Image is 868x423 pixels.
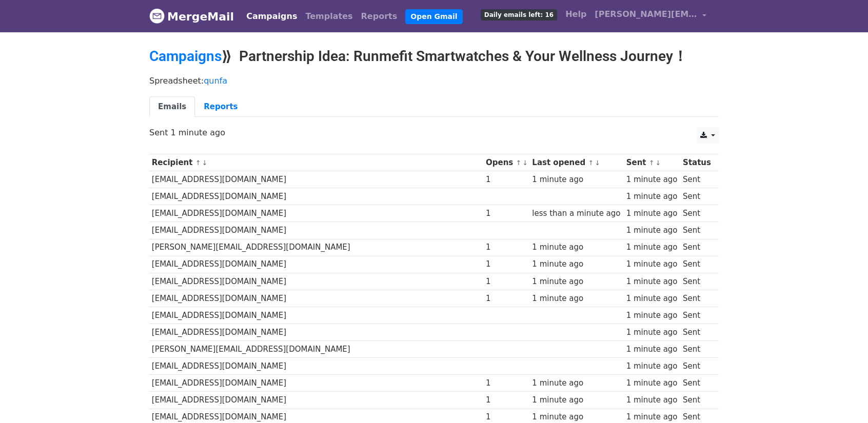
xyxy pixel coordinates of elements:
div: 1 minute ago [626,411,678,423]
a: [PERSON_NAME][EMAIL_ADDRESS][DOMAIN_NAME] [590,4,711,28]
td: [EMAIL_ADDRESS][DOMAIN_NAME] [149,256,483,273]
a: MergeMail [149,6,234,27]
td: [EMAIL_ADDRESS][DOMAIN_NAME] [149,273,483,290]
div: 1 [486,241,527,253]
div: 1 [486,293,527,305]
td: [EMAIL_ADDRESS][DOMAIN_NAME] [149,392,483,409]
td: Sent [680,205,714,222]
td: Sent [680,324,714,341]
a: Campaigns [242,6,301,27]
th: Sent [624,154,680,171]
div: 1 [486,377,527,389]
h2: ⟫ Partnership Idea: Runmefit Smartwatches & Your Wellness Journey！ [149,48,719,65]
td: [PERSON_NAME][EMAIL_ADDRESS][DOMAIN_NAME] [149,239,483,256]
div: 1 minute ago [532,293,621,305]
td: [EMAIL_ADDRESS][DOMAIN_NAME] [149,290,483,307]
img: MergeMail logo [149,8,165,24]
div: 1 minute ago [626,276,678,288]
a: Reports [195,96,246,117]
td: [PERSON_NAME][EMAIL_ADDRESS][DOMAIN_NAME] [149,341,483,358]
div: 1 minute ago [532,394,621,406]
td: [EMAIL_ADDRESS][DOMAIN_NAME] [149,358,483,375]
td: Sent [680,375,714,392]
td: Sent [680,392,714,409]
td: Sent [680,358,714,375]
td: Sent [680,341,714,358]
td: [EMAIL_ADDRESS][DOMAIN_NAME] [149,375,483,392]
a: ↓ [595,159,600,167]
td: [EMAIL_ADDRESS][DOMAIN_NAME] [149,324,483,341]
a: Campaigns [149,48,222,65]
a: qunfa [204,76,227,86]
div: 1 minute ago [626,174,678,186]
span: [PERSON_NAME][EMAIL_ADDRESS][DOMAIN_NAME] [595,8,697,21]
div: 1 minute ago [532,241,621,253]
p: Sent 1 minute ago [149,127,719,138]
td: [EMAIL_ADDRESS][DOMAIN_NAME] [149,222,483,239]
td: Sent [680,290,714,307]
td: Sent [680,222,714,239]
td: Sent [680,273,714,290]
a: Help [561,4,590,25]
th: Recipient [149,154,483,171]
div: 1 [486,208,527,219]
div: 1 minute ago [626,191,678,203]
a: ↑ [649,159,655,167]
th: Status [680,154,714,171]
a: Daily emails left: 16 [477,4,561,25]
a: ↓ [522,159,528,167]
a: Reports [357,6,402,27]
td: Sent [680,188,714,205]
div: 1 minute ago [532,411,621,423]
div: 1 minute ago [626,293,678,305]
span: Daily emails left: 16 [481,9,557,21]
div: 1 [486,174,527,186]
a: ↑ [195,159,201,167]
a: ↓ [202,159,207,167]
div: 1 [486,276,527,288]
th: Opens [483,154,529,171]
div: 1 minute ago [626,377,678,389]
div: 1 [486,258,527,270]
div: 1 minute ago [626,327,678,338]
div: less than a minute ago [532,208,621,219]
a: ↑ [588,159,594,167]
div: 1 minute ago [626,208,678,219]
td: [EMAIL_ADDRESS][DOMAIN_NAME] [149,188,483,205]
div: 1 minute ago [626,310,678,321]
div: 1 [486,394,527,406]
td: Sent [680,171,714,188]
div: 1 minute ago [626,360,678,372]
div: 1 minute ago [532,174,621,186]
a: ↑ [516,159,522,167]
div: 1 minute ago [532,276,621,288]
div: 1 minute ago [532,377,621,389]
div: 1 minute ago [626,258,678,270]
th: Last opened [530,154,624,171]
td: Sent [680,307,714,324]
a: Templates [301,6,357,27]
a: ↓ [655,159,661,167]
div: 1 minute ago [626,225,678,236]
td: [EMAIL_ADDRESS][DOMAIN_NAME] [149,205,483,222]
a: Emails [149,96,195,117]
td: Sent [680,256,714,273]
p: Spreadsheet: [149,75,719,86]
div: 1 minute ago [626,344,678,355]
td: [EMAIL_ADDRESS][DOMAIN_NAME] [149,171,483,188]
div: 1 minute ago [532,258,621,270]
a: Open Gmail [405,9,462,24]
div: 1 minute ago [626,241,678,253]
td: Sent [680,239,714,256]
div: 1 [486,411,527,423]
td: [EMAIL_ADDRESS][DOMAIN_NAME] [149,307,483,324]
div: 1 minute ago [626,394,678,406]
